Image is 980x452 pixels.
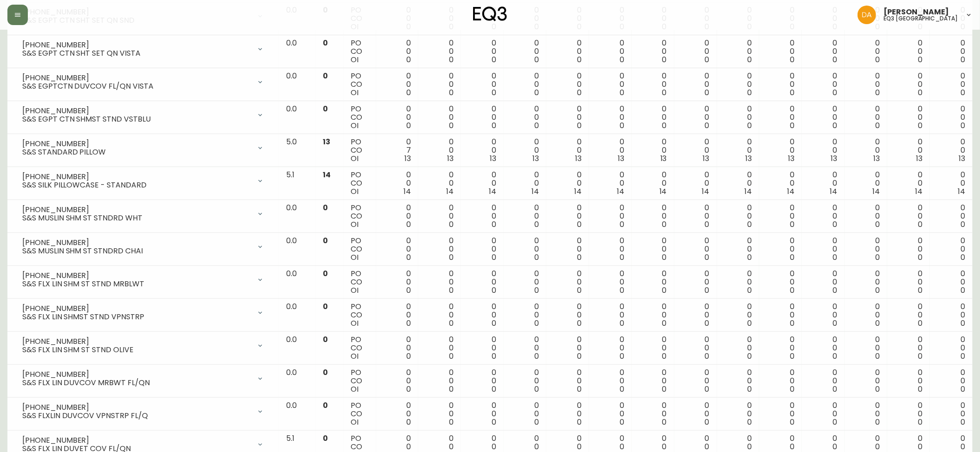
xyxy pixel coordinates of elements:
[22,346,251,354] div: S&S FLX LIN SHM ST STND OLIVE
[323,202,328,213] span: 0
[809,39,837,64] div: 0 0
[351,6,369,31] div: PO CO
[852,237,880,262] div: 0 0
[22,280,251,288] div: S&S FLX LIN SHM ST STND MRBLWT
[682,237,710,262] div: 0 0
[767,105,794,130] div: 0 0
[468,237,496,262] div: 0 0
[22,49,251,58] div: S&S EGPT CTN SHT SET QN VISTA
[511,171,539,196] div: 0 0
[833,87,837,98] span: 0
[384,138,411,163] div: 0 7
[577,120,582,131] span: 0
[405,153,411,164] span: 13
[384,171,411,196] div: 0 0
[426,39,454,64] div: 0 0
[724,138,752,163] div: 0 0
[15,204,271,224] div: [PHONE_NUMBER]S&S MUSLIN SHM ST STNDRD WHT
[705,87,710,98] span: 0
[351,138,369,163] div: PO CO
[620,252,624,263] span: 0
[682,204,710,229] div: 0 0
[852,204,880,229] div: 0 0
[767,270,794,295] div: 0 0
[937,105,965,130] div: 0 0
[574,186,582,197] span: 14
[406,285,411,296] span: 0
[916,153,922,164] span: 13
[22,140,251,148] div: [PHONE_NUMBER]
[662,219,667,230] span: 0
[426,237,454,262] div: 0 0
[639,72,667,97] div: 0 0
[747,252,752,263] span: 0
[724,171,752,196] div: 0 0
[577,54,582,65] span: 0
[492,219,496,230] span: 0
[875,120,880,131] span: 0
[492,87,496,98] span: 0
[351,54,359,65] span: OI
[809,138,837,163] div: 0 0
[22,436,251,445] div: [PHONE_NUMBER]
[511,237,539,262] div: 0 0
[554,171,582,196] div: 0 0
[554,237,582,262] div: 0 0
[747,219,752,230] span: 0
[554,138,582,163] div: 0 0
[323,235,328,246] span: 0
[724,105,752,130] div: 0 0
[875,54,880,65] span: 0
[554,105,582,130] div: 0 0
[22,379,251,387] div: S&S FLX LIN DUVCOV MRBWT FL/QN
[895,237,922,262] div: 0 0
[747,87,752,98] span: 0
[895,138,922,163] div: 0 0
[577,285,582,296] span: 0
[22,370,251,379] div: [PHONE_NUMBER]
[918,120,922,131] span: 0
[809,72,837,97] div: 0 0
[787,186,794,197] span: 14
[895,39,922,64] div: 0 0
[351,72,369,97] div: PO CO
[937,270,965,295] div: 0 0
[406,252,411,263] span: 0
[961,219,965,230] span: 0
[489,186,496,197] span: 14
[873,153,880,164] span: 13
[534,87,539,98] span: 0
[384,72,411,97] div: 0 0
[449,54,454,65] span: 0
[449,87,454,98] span: 0
[351,270,369,295] div: PO CO
[22,214,251,222] div: S&S MUSLIN SHM ST STNDRD WHT
[468,270,496,295] div: 0 0
[724,39,752,64] div: 0 0
[790,252,794,263] span: 0
[22,304,251,313] div: [PHONE_NUMBER]
[426,171,454,196] div: 0 0
[22,247,251,255] div: S&S MUSLIN SHM ST STNDRD CHAI
[918,252,922,263] span: 0
[767,237,794,262] div: 0 0
[852,39,880,64] div: 0 0
[596,72,624,97] div: 0 0
[511,39,539,64] div: 0 0
[662,120,667,131] span: 0
[790,120,794,131] span: 0
[22,271,251,280] div: [PHONE_NUMBER]
[959,153,965,164] span: 13
[790,87,794,98] span: 0
[22,239,251,247] div: [PHONE_NUMBER]
[351,252,359,263] span: OI
[22,74,251,82] div: [PHONE_NUMBER]
[858,6,876,24] img: dd1a7e8db21a0ac8adbf82b84ca05374
[620,120,624,131] span: 0
[937,72,965,97] div: 0 0
[747,120,752,131] span: 0
[961,54,965,65] span: 0
[895,72,922,97] div: 0 0
[426,138,454,163] div: 0 0
[406,54,411,65] span: 0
